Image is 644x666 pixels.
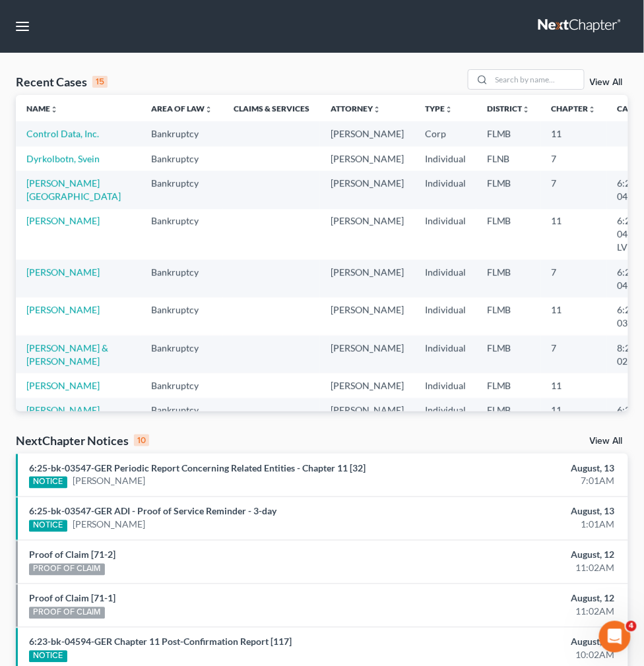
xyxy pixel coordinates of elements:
[428,549,615,562] div: August, 12
[414,373,476,398] td: Individual
[541,260,607,297] td: 7
[26,304,100,315] a: [PERSON_NAME]
[476,297,541,335] td: FLMB
[29,506,276,517] a: 6:25-bk-03547-GER ADI - Proof of Service Reminder - 3-day
[92,76,108,88] div: 15
[523,106,531,113] i: unfold_more
[414,209,476,260] td: Individual
[320,297,414,335] td: [PERSON_NAME]
[414,171,476,208] td: Individual
[141,336,223,373] td: Bankruptcy
[541,398,607,436] td: 11
[487,104,531,113] a: Districtunfold_more
[445,106,453,113] i: unfold_more
[552,104,596,113] a: Chapterunfold_more
[29,636,292,648] a: 6:23-bk-04594-GER Chapter 11 Post-Confirmation Report [117]
[541,336,607,373] td: 7
[428,505,615,518] div: August, 13
[541,146,607,171] td: 7
[428,462,615,475] div: August, 13
[320,121,414,146] td: [PERSON_NAME]
[492,70,584,89] input: Search by name...
[320,398,414,436] td: [PERSON_NAME]
[29,520,67,532] div: NOTICE
[26,177,121,202] a: [PERSON_NAME][GEOGRAPHIC_DATA]
[414,146,476,171] td: Individual
[590,78,623,87] a: View All
[626,621,637,632] span: 4
[26,215,100,226] a: [PERSON_NAME]
[134,435,149,446] div: 10
[476,336,541,373] td: FLMB
[141,297,223,335] td: Bankruptcy
[26,153,100,164] a: Dyrkolbotn, Svein
[476,373,541,398] td: FLMB
[373,106,381,113] i: unfold_more
[428,649,615,662] div: 10:02AM
[476,209,541,260] td: FLMB
[428,636,615,649] div: August, 12
[428,475,615,488] div: 7:01AM
[425,104,453,113] a: Typeunfold_more
[414,398,476,436] td: Individual
[476,146,541,171] td: FLNB
[320,171,414,208] td: [PERSON_NAME]
[414,336,476,373] td: Individual
[29,477,67,489] div: NOTICE
[141,171,223,208] td: Bankruptcy
[26,128,99,139] a: Control Data, Inc.
[428,592,615,605] div: August, 12
[29,651,67,663] div: NOTICE
[29,593,115,604] a: Proof of Claim [71-1]
[541,171,607,208] td: 7
[141,373,223,398] td: Bankruptcy
[476,398,541,436] td: FLMB
[320,146,414,171] td: [PERSON_NAME]
[50,106,58,113] i: unfold_more
[26,380,100,391] a: [PERSON_NAME]
[476,171,541,208] td: FLMB
[205,106,212,113] i: unfold_more
[331,104,381,113] a: Attorneyunfold_more
[541,297,607,335] td: 11
[16,74,108,90] div: Recent Cases
[428,518,615,531] div: 1:01AM
[320,260,414,297] td: [PERSON_NAME]
[223,95,320,121] th: Claims & Services
[428,562,615,575] div: 11:02AM
[428,605,615,619] div: 11:02AM
[590,437,623,446] a: View All
[26,342,108,367] a: [PERSON_NAME] & [PERSON_NAME]
[589,106,596,113] i: unfold_more
[26,104,58,113] a: Nameunfold_more
[320,336,414,373] td: [PERSON_NAME]
[141,209,223,260] td: Bankruptcy
[476,260,541,297] td: FLMB
[599,621,631,653] iframe: Intercom live chat
[141,260,223,297] td: Bankruptcy
[26,266,100,278] a: [PERSON_NAME]
[414,260,476,297] td: Individual
[73,475,146,488] a: [PERSON_NAME]
[29,564,105,576] div: PROOF OF CLAIM
[541,121,607,146] td: 11
[541,209,607,260] td: 11
[151,104,212,113] a: Area of Lawunfold_more
[320,209,414,260] td: [PERSON_NAME]
[141,398,223,436] td: Bankruptcy
[541,373,607,398] td: 11
[476,121,541,146] td: FLMB
[73,518,146,531] a: [PERSON_NAME]
[414,121,476,146] td: Corp
[320,373,414,398] td: [PERSON_NAME]
[29,549,115,560] a: Proof of Claim [71-2]
[29,462,366,473] a: 6:25-bk-03547-GER Periodic Report Concerning Related Entities - Chapter 11 [32]
[16,433,149,448] div: NextChapter Notices
[141,121,223,146] td: Bankruptcy
[29,607,105,619] div: PROOF OF CLAIM
[141,146,223,171] td: Bankruptcy
[26,404,100,415] a: [PERSON_NAME]
[414,297,476,335] td: Individual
